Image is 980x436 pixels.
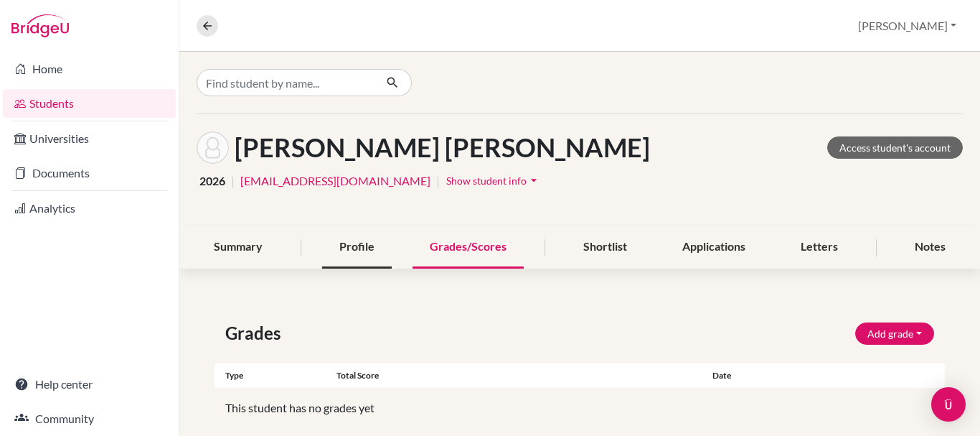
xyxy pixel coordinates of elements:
[225,320,286,346] span: Grades
[413,226,524,269] div: Grades/Scores
[231,172,235,190] span: |
[931,387,966,422] div: Open Intercom Messenger
[446,175,527,187] span: Show student info
[215,369,336,382] div: Type
[197,131,229,164] img: LUIS ALEJANDRO FERNÁNDEZ NÚÑEZ's avatar
[566,226,644,269] div: Shortlist
[436,172,440,190] span: |
[3,404,176,433] a: Community
[827,136,963,159] a: Access student's account
[225,399,934,417] p: This student has no grades yet
[11,14,69,37] img: Bridge-U
[3,124,176,153] a: Universities
[3,370,176,399] a: Help center
[199,172,225,190] span: 2026
[3,55,176,83] a: Home
[240,172,430,190] a: [EMAIL_ADDRESS][DOMAIN_NAME]
[3,194,176,223] a: Analytics
[322,226,392,269] div: Profile
[665,226,763,269] div: Applications
[197,69,374,96] input: Find student by name...
[446,170,542,192] button: Show student infoarrow_drop_down
[3,89,176,118] a: Students
[527,173,541,187] i: arrow_drop_down
[336,369,702,382] div: Total score
[3,159,176,187] a: Documents
[783,226,855,269] div: Letters
[235,132,650,163] h1: [PERSON_NAME] [PERSON_NAME]
[855,323,934,345] button: Add grade
[197,226,280,269] div: Summary
[852,12,963,40] button: [PERSON_NAME]
[897,226,963,269] div: Notes
[702,369,885,382] div: Date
